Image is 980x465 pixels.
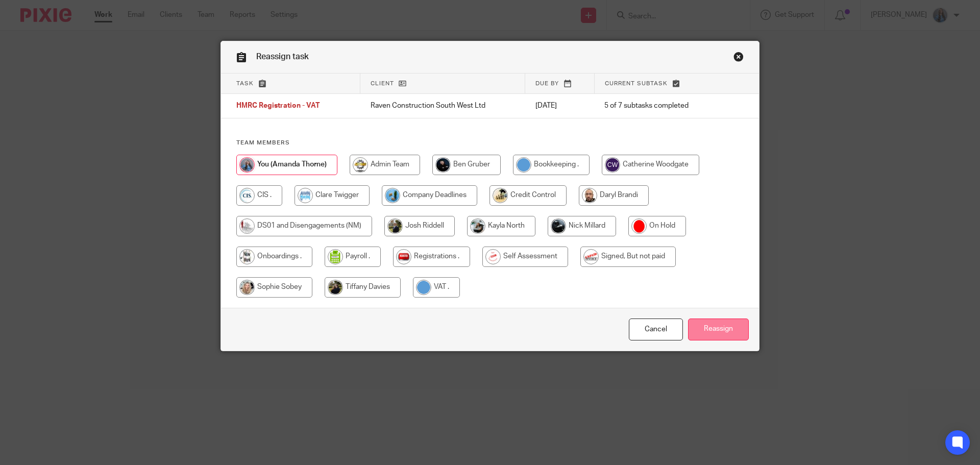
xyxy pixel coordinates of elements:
[256,53,309,61] span: Reassign task
[535,81,559,86] span: Due by
[605,81,668,86] span: Current subtask
[629,319,683,340] a: Close this dialog window
[594,94,722,118] td: 5 of 7 subtasks completed
[236,103,320,110] span: HMRC Registration - VAT
[371,81,394,86] span: Client
[371,101,515,111] p: Raven Construction South West Ltd
[236,139,744,147] h4: Team members
[535,101,584,111] p: [DATE]
[688,319,749,340] input: Reassign
[733,52,744,65] a: Close this dialog window
[236,81,254,86] span: Task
